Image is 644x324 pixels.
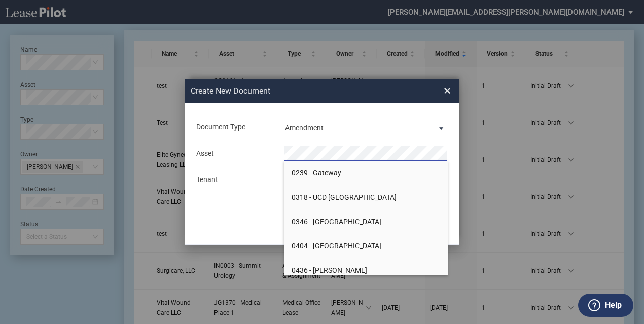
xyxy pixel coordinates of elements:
[284,258,448,282] li: 0436 - [PERSON_NAME]
[292,169,341,177] span: 0239 - Gateway
[185,79,459,245] md-dialog: Create New ...
[292,242,381,250] span: 0404 - [GEOGRAPHIC_DATA]
[191,175,278,185] div: Tenant
[284,209,448,234] li: 0346 - [GEOGRAPHIC_DATA]
[444,83,451,99] span: ×
[191,86,408,97] h2: Create New Document
[292,218,381,226] span: 0346 - [GEOGRAPHIC_DATA]
[605,299,622,312] label: Help
[191,149,278,159] div: Asset
[284,185,448,209] li: 0318 - UCD [GEOGRAPHIC_DATA]
[284,119,448,134] md-select: Document Type: Amendment
[285,124,324,132] div: Amendment
[292,193,397,201] span: 0318 - UCD [GEOGRAPHIC_DATA]
[284,161,448,185] li: 0239 - Gateway
[292,266,367,274] span: 0436 - [PERSON_NAME]
[191,122,278,132] div: Document Type
[284,234,448,258] li: 0404 - [GEOGRAPHIC_DATA]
